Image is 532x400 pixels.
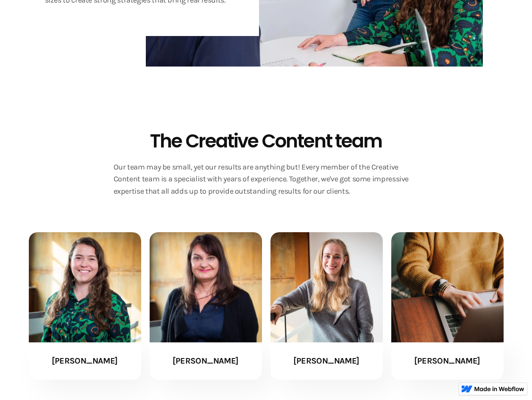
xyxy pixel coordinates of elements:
a: Bronagh McGrade [PERSON_NAME] [29,232,141,380]
a: Theresa Brady[PERSON_NAME] [150,232,262,380]
h6: [PERSON_NAME] [29,355,141,367]
a: Claire Smith[PERSON_NAME] [391,232,504,380]
img: Made in Webflow [474,386,524,392]
a: Yolie Stephenson[PERSON_NAME] [270,232,383,380]
h2: The Creative Content team [150,130,382,153]
img: Bronagh McGrade [29,232,141,342]
h6: [PERSON_NAME] [270,355,383,367]
h6: [PERSON_NAME] [391,355,504,367]
img: Theresa Brady [146,229,265,346]
p: Our team may be small, yet our results are anything but! Every member of the Creative Content tea... [114,161,419,197]
img: Claire Smith [391,232,504,342]
h6: [PERSON_NAME] [150,355,262,367]
img: Yolie Stephenson [270,232,383,342]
